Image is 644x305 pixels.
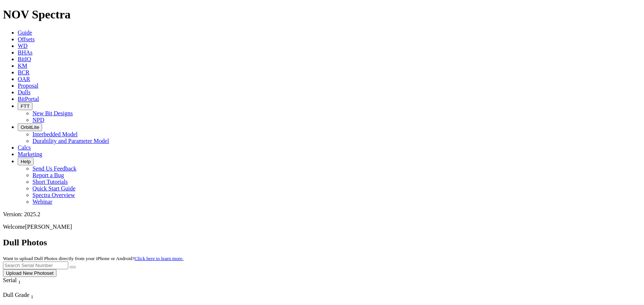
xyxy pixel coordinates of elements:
[21,104,30,109] span: FTT
[3,285,34,292] div: Column Menu
[31,292,34,298] span: Sort None
[18,123,42,131] button: OrbitLite
[21,125,39,130] span: OrbitLite
[3,224,641,230] p: Welcome
[3,262,68,269] input: Search Serial Number
[18,89,31,95] a: Dulls
[32,199,52,205] a: Webinar
[32,172,64,178] a: Report a Bug
[3,277,34,285] div: Serial Sort None
[31,294,34,299] sub: 1
[3,238,641,248] h2: Dull Photos
[32,110,73,116] a: New Bit Designs
[3,269,56,277] button: Upload New Photoset
[18,56,31,62] a: BitIQ
[3,8,641,21] h1: NOV Spectra
[3,292,30,298] span: Dull Grade
[32,131,78,137] a: Interbedded Model
[3,292,55,300] div: Dull Grade Sort None
[18,279,21,285] sub: 1
[3,211,641,218] div: Version: 2025.2
[18,76,30,82] a: OAR
[18,96,39,102] a: BitPortal
[32,192,75,198] a: Spectra Overview
[18,102,32,110] button: FTT
[3,277,34,292] div: Sort None
[18,83,38,89] a: Proposal
[32,179,68,185] a: Short Tutorials
[18,151,42,157] a: Marketing
[18,29,32,36] a: Guide
[18,69,30,76] a: BCR
[18,63,27,69] a: KM
[32,117,44,123] a: NPD
[18,36,35,42] a: Offsets
[25,224,72,230] span: [PERSON_NAME]
[21,159,31,164] span: Help
[18,277,21,283] span: Sort None
[18,158,34,165] button: Help
[32,138,109,144] a: Durability and Parameter Model
[32,185,75,192] a: Quick Start Guide
[135,256,184,261] a: Click here to learn more.
[18,144,31,151] a: Calcs
[18,49,32,56] a: BHAs
[3,277,17,283] span: Serial
[3,256,183,261] small: Want to upload Dull Photos directly from your iPhone or Android?
[18,43,28,49] a: WD
[32,165,76,172] a: Send Us Feedback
